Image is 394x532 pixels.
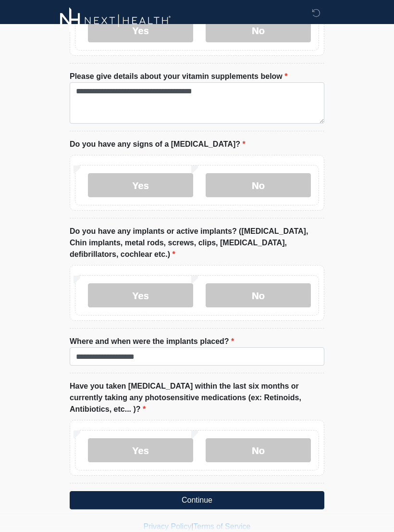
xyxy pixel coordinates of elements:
[88,438,193,462] label: Yes
[206,173,311,197] label: No
[70,491,324,509] button: Continue
[60,7,171,34] img: Next-Health Logo
[88,283,193,307] label: Yes
[70,336,234,347] label: Where and when were the implants placed?
[191,522,193,531] a: |
[70,71,287,82] label: Please give details about your vitamin supplements below
[144,522,192,531] a: Privacy Policy
[70,139,246,150] label: Do you have any signs of a [MEDICAL_DATA]?
[70,380,324,415] label: Have you taken [MEDICAL_DATA] within the last six months or currently taking any photosensitive m...
[193,522,250,531] a: Terms of Service
[206,283,311,307] label: No
[70,226,324,260] label: Do you have any implants or active implants? ([MEDICAL_DATA], Chin implants, metal rods, screws, ...
[206,438,311,462] label: No
[88,173,193,197] label: Yes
